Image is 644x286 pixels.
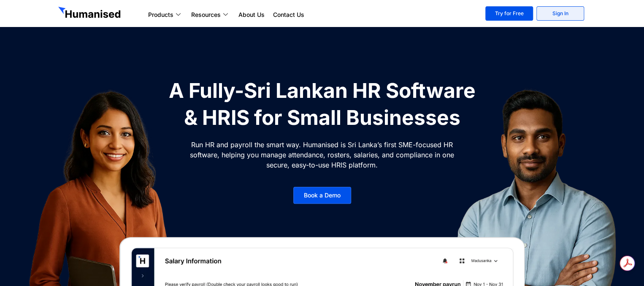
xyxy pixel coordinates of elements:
[536,6,584,21] a: Sign In
[234,10,269,20] a: About Us
[187,10,234,20] a: Resources
[485,6,533,21] a: Try for Free
[164,77,480,131] h1: A Fully-Sri Lankan HR Software & HRIS for Small Businesses
[189,140,455,170] p: Run HR and payroll the smart way. Humanised is Sri Lanka’s first SME-focused HR software, helping...
[269,10,308,20] a: Contact Us
[293,187,351,204] a: Book a Demo
[144,10,187,20] a: Products
[58,7,122,20] img: GetHumanised Logo
[304,192,341,198] span: Book a Demo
